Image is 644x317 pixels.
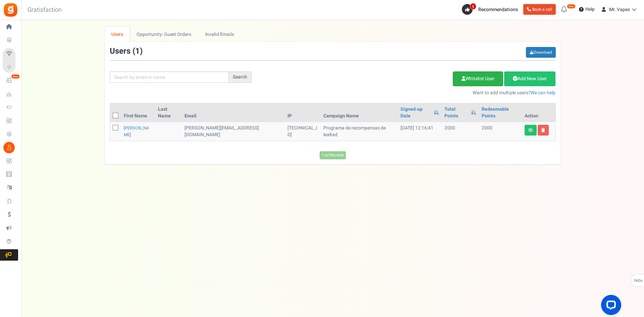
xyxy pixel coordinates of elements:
[478,6,518,13] span: Recommendations
[105,27,130,42] a: Users
[285,103,321,122] th: IP
[504,71,555,86] a: Add New User
[526,47,556,58] a: Download
[528,128,533,132] i: View details
[11,74,20,79] em: New
[444,106,468,119] a: Total Points
[479,122,522,141] td: 2000
[523,4,556,15] a: Book a call
[285,122,321,141] td: [TECHNICAL_ID]
[584,6,595,13] span: Help
[110,47,143,56] h3: Users ( )
[3,75,18,86] a: New
[182,103,285,122] th: Email
[576,4,597,15] a: Help
[110,71,229,83] input: Search by email or name
[482,106,519,119] a: Redeemable Points
[321,103,398,122] th: Campaign Name
[398,122,441,141] td: [DATE] 12:16:41
[609,6,630,13] span: Mr. Vapes
[453,71,503,86] a: Whitelist User
[321,122,398,141] td: Programa de recompensas de lealtad
[462,4,521,15] a: 5 Recommendations
[121,103,156,122] th: First Name
[522,103,555,122] th: Action
[182,122,285,141] td: administrator
[262,90,556,96] p: Want to add multiple users?
[135,45,140,57] span: 1
[541,128,545,132] i: Delete user
[3,2,18,17] img: Gratisfaction
[531,89,555,96] a: We can help
[155,103,181,122] th: Last Name
[470,3,476,10] span: 5
[442,122,479,141] td: 2000
[124,125,149,138] a: [PERSON_NAME]
[400,106,430,119] a: Signed-up Date
[229,71,252,83] div: Search
[634,274,643,287] span: FAQs
[567,4,576,9] em: New
[20,3,69,17] h3: Gratisfaction
[198,27,241,42] a: Invalid Emails
[130,27,198,42] a: Opportunity: Guest Orders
